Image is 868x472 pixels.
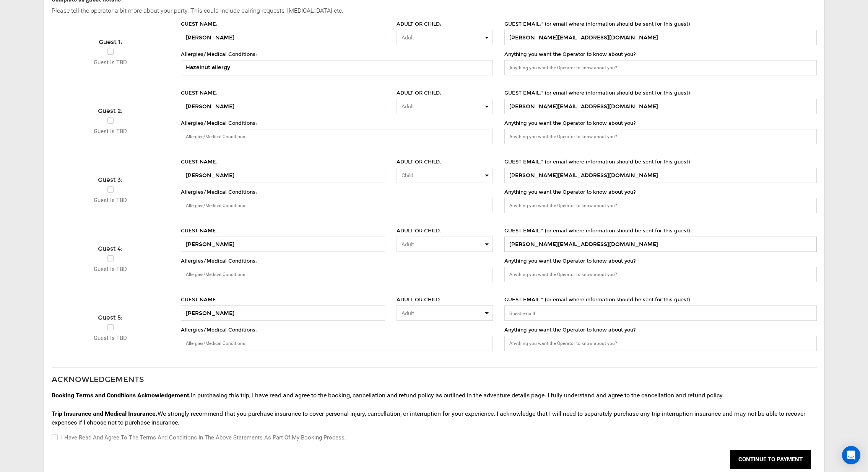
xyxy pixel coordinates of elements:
[181,21,385,45] label: GUEST NAME:
[504,189,816,213] label: Anything you want the Operator to know about you?
[397,227,493,252] label: ADULT OR CHILD:
[98,176,123,185] span: Guest 3:
[397,90,493,114] label: ADULT OR CHILD:
[181,120,493,144] label: Allergies/Medical Conditions:
[504,90,816,114] label: GUEST EMAIL:* (or email where information should be sent for this guest)
[181,158,385,183] label: GUEST NAME:
[181,198,493,213] input: Allergies/Medical Conditions:
[181,327,493,351] label: Allergies/Medical Conditions:
[181,336,493,351] input: Allergies/Medical Conditions:
[98,107,123,116] span: Guest 2:
[397,30,493,45] button: ADULT OR CHILD:
[504,296,816,321] label: GUEST EMAIL:* (or email where information should be sent for this guest)
[401,171,483,179] span: Child
[504,267,816,282] input: Anything you want the Operator to know about you?
[181,51,493,75] label: Allergies/Medical Conditions:
[94,115,127,136] label: Guest is TBD
[181,267,493,282] input: Allergies/Medical Conditions:
[52,375,817,384] h2: ACKNOWLEDGEMENTS
[504,99,816,114] input: GUEST EMAIL:* (or email where information should be sent for this guest)
[504,336,816,351] input: Anything you want the Operator to know about you?
[504,198,816,213] input: Anything you want the Operator to know about you?
[401,34,483,41] span: Adult
[181,258,493,282] label: Allergies/Medical Conditions:
[181,30,385,45] input: GUEST NAME:
[181,168,385,183] input: GUEST NAME:
[504,21,816,45] label: GUEST EMAIL:* (or email where information should be sent for this guest)
[730,450,811,469] button: CONTINUE TO PAYMENT
[181,237,385,252] input: GUEST NAME:
[94,184,127,205] label: Guest is TBD
[397,168,493,183] button: ADULT OR CHILD:
[52,410,158,417] span: Trip Insurance and Medical Insurance.
[504,158,816,183] label: GUEST EMAIL:* (or email where information should be sent for this guest)
[397,296,493,321] label: ADULT OR CHILD:
[181,296,385,321] label: GUEST NAME:
[52,387,817,404] div: In purchasing this trip, I have read and agree to the booking, cancellation and refund policy as ...
[397,99,493,114] button: ADULT OR CHILD:
[181,227,385,252] label: GUEST NAME:
[94,253,127,274] label: Guest is TBD
[401,309,483,317] span: Adult
[52,433,346,442] label: I have read and agree to the terms and conditions in the above statements as part of my booking p...
[98,245,123,253] span: Guest 4:
[181,189,493,213] label: Allergies/Medical Conditions:
[504,60,816,75] input: Anything you want the Operator to know about you?
[504,51,816,75] label: Anything you want the Operator to know about you?
[504,227,816,252] label: GUEST EMAIL:* (or email where information should be sent for this guest)
[94,322,127,343] label: Guest is TBD
[181,90,385,114] label: GUEST NAME:
[94,46,127,67] label: Guest is TBD
[52,406,817,431] div: We strongly recommend that you purchase insurance to cover personal injury, cancellation, or inte...
[181,60,493,75] input: Allergies/Medical Conditions:
[504,168,816,183] input: GUEST EMAIL:* (or email where information should be sent for this guest)
[504,327,816,351] label: Anything you want the Operator to know about you?
[504,237,816,252] input: GUEST EMAIL:* (or email where information should be sent for this guest)
[52,392,191,399] span: Booking Terms and Conditions Acknowledgement.
[99,38,122,47] span: Guest 1:
[397,237,493,252] button: ADULT OR CHILD:
[397,305,493,321] button: ADULT OR CHILD:
[181,305,385,321] input: GUEST NAME:
[98,314,123,322] span: Guest 5:
[397,21,493,45] label: ADULT OR CHILD:
[401,240,483,248] span: Adult
[397,158,493,183] label: ADULT OR CHILD:
[181,99,385,114] input: GUEST NAME:
[504,305,816,321] input: GUEST EMAIL:* (or email where information should be sent for this guest)
[52,7,353,14] span: Please tell the operator a bit more about your party. This could include pairing requests, [MEDIC...
[504,258,816,282] label: Anything you want the Operator to know about you?
[504,120,816,144] label: Anything you want the Operator to know about you?
[401,103,483,110] span: Adult
[504,129,816,144] input: Anything you want the Operator to know about you?
[842,446,860,464] div: Open Intercom Messenger
[504,30,816,45] input: GUEST EMAIL:* (or email where information should be sent for this guest)
[181,129,493,144] input: Allergies/Medical Conditions:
